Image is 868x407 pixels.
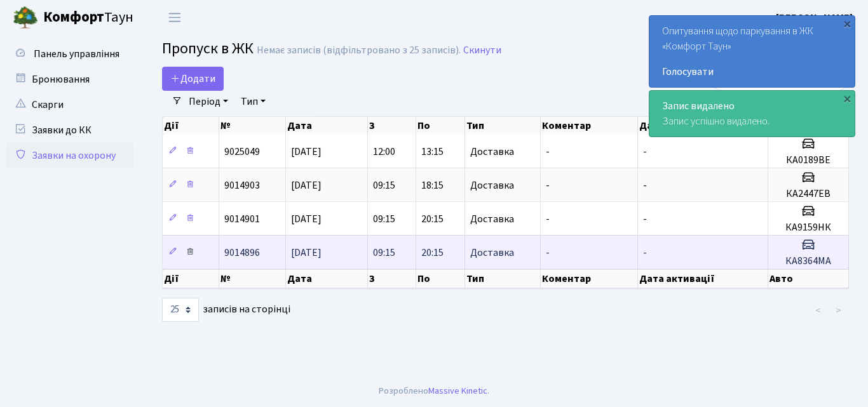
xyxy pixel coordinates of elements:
[541,269,638,288] th: Коментар
[43,7,104,27] b: Комфорт
[638,269,769,288] th: Дата активації
[6,143,133,168] a: Заявки на охорону
[416,269,465,288] th: По
[6,67,133,92] a: Бронювання
[465,269,541,288] th: Тип
[291,178,322,192] span: [DATE]
[546,145,550,159] span: -
[286,269,368,288] th: Дата
[776,11,853,25] b: [PERSON_NAME]
[643,212,647,226] span: -
[470,248,514,258] span: Доставка
[428,384,487,397] a: Massive Kinetic
[773,154,843,166] h5: КА0189ВЕ
[163,269,219,288] th: Дії
[649,91,855,137] div: Запис успішно видалено.
[291,246,322,260] span: [DATE]
[470,147,514,157] span: Доставка
[773,255,843,267] h5: КА8364МА
[224,145,260,159] span: 9025049
[643,246,647,260] span: -
[662,64,842,79] a: Голосувати
[638,117,769,135] th: Дата активації
[643,145,647,159] span: -
[6,41,133,67] a: Панель управління
[291,145,322,159] span: [DATE]
[643,178,647,192] span: -
[236,91,271,112] a: Тип
[649,16,855,87] div: Опитування щодо паркування в ЖК «Комфорт Таун»
[291,212,322,226] span: [DATE]
[421,178,444,192] span: 18:15
[841,17,853,30] div: ×
[13,5,38,30] img: logo.png
[6,92,133,117] a: Скарги
[224,178,260,192] span: 9014903
[541,117,638,135] th: Коментар
[163,117,219,135] th: Дії
[773,188,843,200] h5: КА2447ЕВ
[768,269,849,288] th: Авто
[257,44,461,57] div: Немає записів (відфільтровано з 25 записів).
[546,178,550,192] span: -
[368,269,417,288] th: З
[286,117,368,135] th: Дата
[34,47,119,61] span: Панель управління
[162,37,254,60] span: Пропуск в ЖК
[184,91,233,112] a: Період
[470,180,514,190] span: Доставка
[170,72,215,86] span: Додати
[421,145,444,159] span: 13:15
[224,212,260,226] span: 9014901
[546,212,550,226] span: -
[662,99,735,113] strong: Запис видалено
[373,246,395,260] span: 09:15
[776,10,853,25] a: [PERSON_NAME]
[841,92,853,105] div: ×
[219,269,286,288] th: №
[43,7,133,29] span: Таун
[379,384,489,398] div: Розроблено .
[6,117,133,143] a: Заявки до КК
[224,246,260,260] span: 9014896
[421,212,444,226] span: 20:15
[373,212,395,226] span: 09:15
[162,67,224,91] a: Додати
[373,178,395,192] span: 09:15
[465,117,541,135] th: Тип
[159,7,191,28] button: Переключити навігацію
[463,44,501,57] a: Скинути
[546,246,550,260] span: -
[470,214,514,224] span: Доставка
[773,222,843,234] h5: КА9159НК
[368,117,417,135] th: З
[421,246,444,260] span: 20:15
[162,298,199,322] select: записів на сторінці
[373,145,395,159] span: 12:00
[416,117,465,135] th: По
[219,117,286,135] th: №
[162,298,290,322] label: записів на сторінці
